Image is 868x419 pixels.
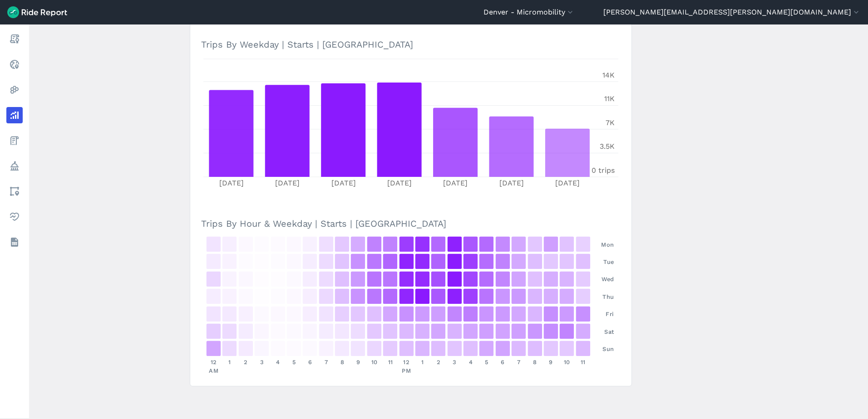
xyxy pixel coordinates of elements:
div: 3 [254,358,270,375]
div: Fri [591,306,614,323]
div: Mon [591,236,614,253]
button: [PERSON_NAME][EMAIL_ADDRESS][PERSON_NAME][DOMAIN_NAME] [603,7,861,18]
tspan: [DATE] [219,179,244,187]
div: 5 [478,358,494,375]
div: 4 [270,358,286,375]
tspan: [DATE] [555,179,580,187]
tspan: 14K [602,71,615,79]
tspan: [DATE] [275,179,300,187]
button: Denver - Micromobility [483,7,575,18]
div: Sun [591,340,614,357]
a: Fees [6,132,23,149]
div: Tue [591,253,614,270]
a: Analyze [6,107,23,123]
div: 5 [286,358,302,375]
div: 9 [543,358,559,375]
tspan: [DATE] [387,179,412,187]
tspan: 11K [604,94,615,103]
a: Heatmaps [6,82,23,98]
a: Health [6,209,23,225]
div: 8 [334,358,350,375]
div: 2 [430,358,446,375]
tspan: 0 trips [592,166,615,175]
div: 8 [527,358,543,375]
div: 7 [511,358,527,375]
div: 3 [447,358,463,375]
a: Report [6,31,23,47]
div: 1 [414,358,430,375]
div: Thu [591,288,614,305]
h3: Trips By Hour & Weekday | Starts | [GEOGRAPHIC_DATA] [201,211,621,236]
div: Wed [591,271,614,288]
tspan: [DATE] [499,179,524,187]
div: 11 [575,358,591,375]
tspan: [DATE] [331,179,356,187]
tspan: [DATE] [443,179,468,187]
div: 4 [463,358,478,375]
tspan: 3.5K [600,142,615,151]
tspan: 7K [606,118,615,127]
a: Realtime [6,56,23,73]
div: 2 [238,358,254,375]
div: 11 [382,358,398,375]
h3: Trips By Weekday | Starts | [GEOGRAPHIC_DATA] [201,32,621,57]
div: 7 [318,358,334,375]
a: Areas [6,183,23,200]
div: 12 AM [206,358,222,375]
div: 10 [366,358,382,375]
a: Datasets [6,234,23,250]
div: 10 [559,358,575,375]
div: Sat [591,323,614,340]
div: 1 [222,358,237,375]
div: 6 [302,358,318,375]
div: 6 [495,358,511,375]
img: Ride Report [7,6,67,18]
a: Policy [6,158,23,174]
div: 9 [350,358,366,375]
div: 12 PM [399,358,414,375]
